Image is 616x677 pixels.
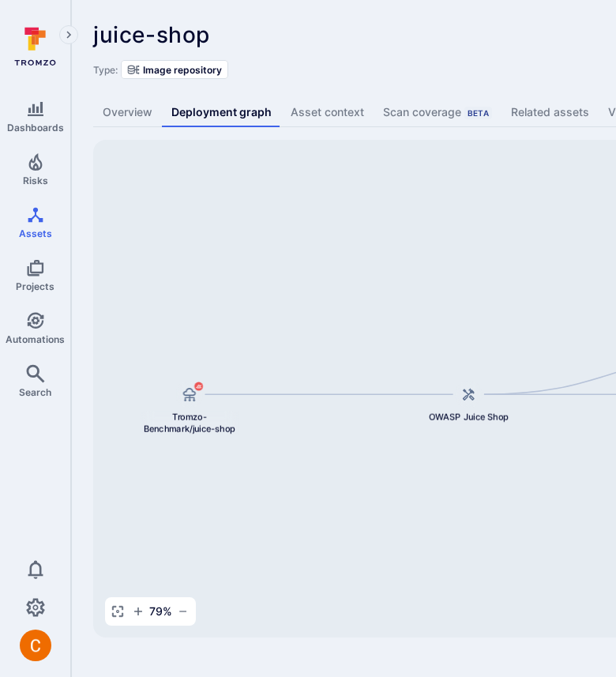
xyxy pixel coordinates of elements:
span: Assets [19,228,52,239]
span: Dashboards [7,122,64,134]
a: Deployment graph [162,98,281,127]
div: Scan coverage [383,104,492,120]
span: juice-shop [93,21,210,48]
i: Expand navigation menu [63,28,74,42]
button: Expand navigation menu [59,25,78,44]
span: Projects [16,280,54,292]
span: 79 % [149,604,172,619]
div: Beta [464,107,492,119]
span: Risks [23,175,48,186]
a: Overview [93,98,162,127]
img: ACg8ocJuq_DPPTkXyD9OlTnVLvDrpObecjcADscmEHLMiTyEnTELew=s96-c [20,630,51,661]
a: Asset context [281,98,374,127]
a: Related assets [501,98,599,127]
span: Automations [6,333,65,345]
span: Search [19,386,51,398]
span: Type: [93,64,118,76]
div: Camilo Rivera [20,630,51,661]
span: Tromzo-Benchmark/juice-shop [140,411,239,435]
span: OWASP Juice Shop [429,411,509,423]
span: Image repository [143,64,222,76]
